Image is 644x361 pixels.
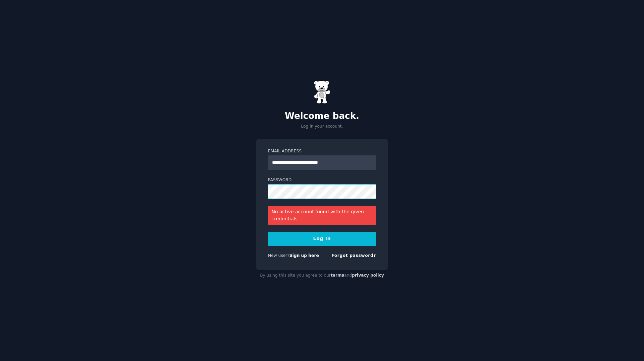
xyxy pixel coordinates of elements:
p: Log in your account. [256,124,388,130]
div: No active account found with the given credentials [268,206,376,225]
div: By using this site you agree to our and [256,270,388,281]
a: Forgot password? [331,253,376,258]
a: privacy policy [352,273,384,278]
a: terms [331,273,344,278]
img: Gummy Bear [314,80,330,104]
button: Log In [268,232,376,246]
h2: Welcome back. [256,111,388,122]
label: Password [268,177,376,183]
span: New user? [268,253,289,258]
a: Sign up here [289,253,319,258]
label: Email Address [268,148,376,154]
